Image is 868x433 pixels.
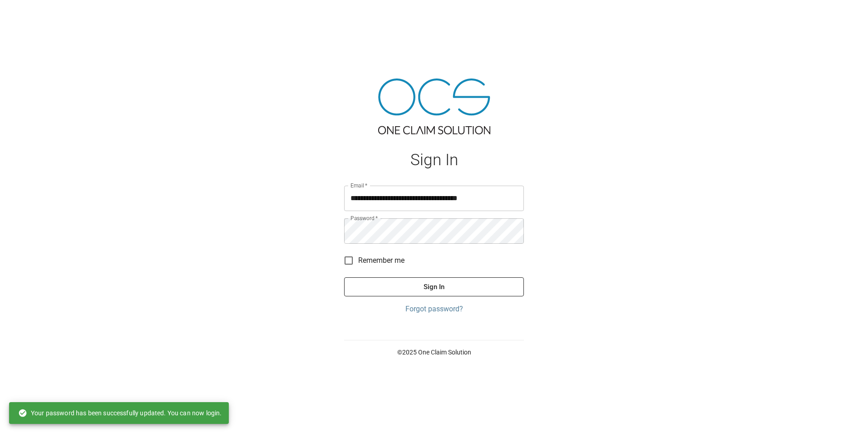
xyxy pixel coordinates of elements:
[11,5,47,24] img: ocs-logo-white-transparent.png
[344,277,524,296] button: Sign In
[350,182,368,189] label: Email
[344,348,524,357] p: © 2025 One Claim Solution
[358,255,404,266] span: Remember me
[344,304,524,315] a: Forgot password?
[18,405,222,421] div: Your password has been successfully updated. You can now login.
[350,214,378,222] label: Password
[378,79,490,134] img: ocs-logo-tra.png
[344,151,524,169] h1: Sign In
